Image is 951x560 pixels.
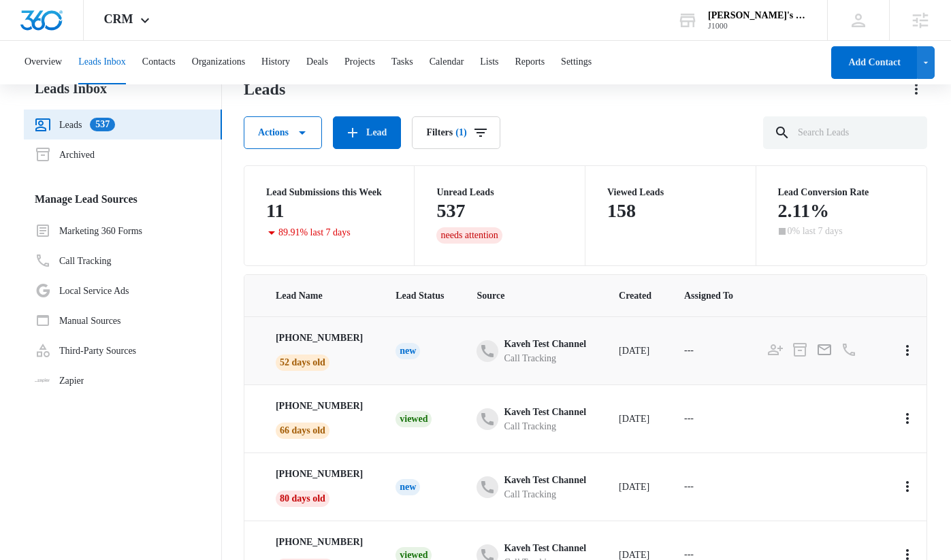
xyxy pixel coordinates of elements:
[276,423,329,439] span: 66 days old
[561,41,592,84] button: Settings
[839,350,858,360] a: Call
[396,479,420,495] div: New
[266,200,284,222] p: 11
[276,535,363,549] p: [PHONE_NUMBER]
[333,116,401,149] button: Lead
[504,337,586,351] div: Kaveh Test Channel
[607,200,636,222] p: 158
[276,331,363,367] a: [PHONE_NUMBER]52 days old
[278,228,351,237] p: 89.91% last 7 days
[436,200,465,222] p: 537
[35,146,95,163] a: Archived
[430,41,464,84] button: Calendar
[276,491,329,507] span: 80 days old
[192,41,245,84] button: Organizations
[504,473,586,487] div: Kaveh Test Channel
[708,21,807,31] div: account id
[897,476,918,497] button: Actions
[504,487,586,501] div: Call Tracking
[396,346,420,356] a: New
[897,408,918,429] button: Actions
[684,289,733,303] span: Assigned To
[788,227,843,236] p: 0% last 7 days
[104,12,133,27] span: CRM
[831,46,917,79] button: Add Contact
[396,411,432,427] div: Viewed
[244,79,285,99] h1: Leads
[25,41,62,84] button: Overview
[684,411,694,427] div: ---
[619,344,651,358] div: [DATE]
[619,289,651,303] span: Created
[905,78,927,100] button: Actions
[24,78,222,99] h2: Leads Inbox
[35,116,115,133] a: Leads537
[790,340,809,359] button: Archive
[396,289,444,303] span: Lead Status
[684,479,694,495] div: ---
[412,116,500,149] button: Filters
[276,467,363,481] p: [PHONE_NUMBER]
[276,289,363,303] span: Lead Name
[897,340,918,361] button: Actions
[766,340,785,359] button: Add as Contact
[344,41,375,84] button: Projects
[306,41,328,84] button: Deals
[276,331,363,345] p: [PHONE_NUMBER]
[778,188,905,197] p: Lead Conversion Rate
[684,343,718,359] div: - - Select to Edit Field
[455,128,466,137] span: (1)
[142,41,176,84] button: Contacts
[35,252,112,269] a: Call Tracking
[607,188,734,197] p: Viewed Leads
[396,482,420,492] a: New
[396,550,432,560] a: Viewed
[276,355,329,371] span: 52 days old
[480,41,498,84] button: Lists
[708,10,807,21] div: account name
[504,541,586,555] div: Kaveh Test Channel
[24,191,222,208] h3: Manage Lead Sources
[244,116,322,149] button: Actions
[684,343,694,359] div: ---
[276,467,363,504] a: [PHONE_NUMBER]80 days old
[266,188,393,197] p: Lead Submissions this Week
[35,312,121,329] a: Manual Sources
[477,289,586,303] span: Source
[396,343,420,359] div: New
[35,223,142,239] a: Marketing 360 Forms
[276,399,363,413] p: [PHONE_NUMBER]
[778,200,829,222] p: 2.11%
[78,41,126,84] button: Leads Inbox
[504,419,586,433] div: Call Tracking
[276,399,363,435] a: [PHONE_NUMBER]66 days old
[391,41,413,84] button: Tasks
[504,351,586,365] div: Call Tracking
[684,479,718,495] div: - - Select to Edit Field
[619,480,651,494] div: [DATE]
[763,116,927,149] input: Search Leads
[261,41,290,84] button: History
[35,282,129,299] a: Local Service Ads
[619,412,651,426] div: [DATE]
[504,405,586,419] div: Kaveh Test Channel
[35,374,84,388] a: Zapier
[839,340,858,359] button: Call
[684,411,718,427] div: - - Select to Edit Field
[396,414,432,424] a: Viewed
[35,342,136,359] a: Third-Party Sources
[515,41,545,84] button: Reports
[436,188,563,197] p: Unread Leads
[436,227,502,244] div: needs attention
